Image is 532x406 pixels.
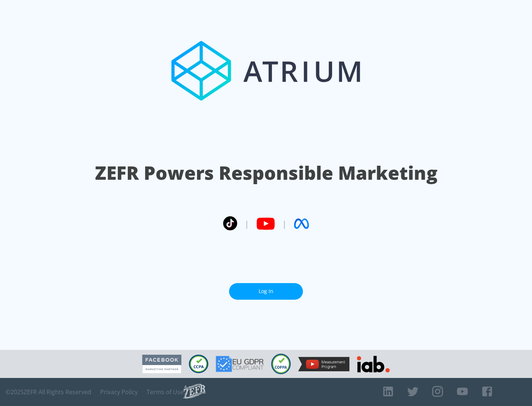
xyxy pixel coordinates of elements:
h1: ZEFR Powers Responsible Marketing [95,160,437,186]
img: YouTube Measurement Program [298,357,349,371]
img: Facebook Marketing Partner [142,355,181,374]
img: COPPA Compliant [271,354,291,374]
span: | [282,218,287,229]
img: GDPR Compliant [216,356,264,372]
a: Privacy Policy [100,388,138,396]
span: © 2025 ZEFR All Rights Reserved [6,388,91,396]
img: CCPA Compliant [189,355,208,373]
a: Log In [229,283,303,300]
img: IAB [357,356,390,372]
a: Terms of Use [147,388,184,396]
span: | [245,218,249,229]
